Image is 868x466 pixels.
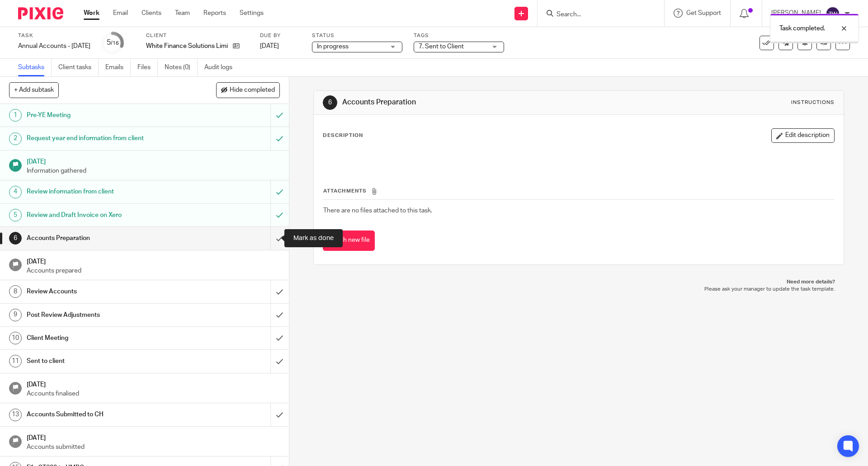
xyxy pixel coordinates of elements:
[216,82,280,98] button: Hide completed
[312,32,402,39] label: Status
[260,43,279,49] span: [DATE]
[27,166,280,175] p: Information gathered
[9,332,22,344] div: 10
[240,9,264,18] a: Settings
[18,42,90,51] div: Annual Accounts - [DATE]
[137,59,158,76] a: Files
[9,355,22,367] div: 11
[323,132,363,139] p: Description
[419,43,464,50] span: 7. Sent to Client
[27,208,183,222] h1: Review and Draft Invoice on Xero
[175,9,190,18] a: Team
[203,9,226,18] a: Reports
[27,266,280,275] p: Accounts prepared
[146,32,249,39] label: Client
[9,186,22,198] div: 4
[414,32,504,39] label: Tags
[27,155,280,166] h1: [DATE]
[9,82,59,98] button: + Add subtask
[27,231,183,245] h1: Accounts Preparation
[27,389,280,398] p: Accounts finalised
[826,6,840,21] img: svg%3E
[9,285,22,298] div: 8
[107,38,119,48] div: 5
[779,24,825,33] p: Task completed.
[165,59,198,76] a: Notes (0)
[58,59,99,76] a: Client tasks
[323,207,432,214] span: There are no files attached to this task.
[18,59,52,76] a: Subtasks
[113,9,128,18] a: Email
[342,98,598,107] h1: Accounts Preparation
[771,128,835,143] button: Edit description
[18,32,90,39] label: Task
[146,42,228,51] p: White Finance Solutions Limited
[27,442,280,452] p: Accounts submitted
[9,109,22,122] div: 1
[27,408,183,421] h1: Accounts Submitted to CH
[204,59,239,76] a: Audit logs
[27,331,183,345] h1: Client Meeting
[105,59,131,76] a: Emails
[9,309,22,321] div: 9
[27,185,183,198] h1: Review information from client
[27,285,183,298] h1: Review Accounts
[27,108,183,122] h1: Pre-YE Meeting
[27,354,183,368] h1: Sent to client
[260,32,301,39] label: Due by
[317,43,349,50] span: In progress
[791,99,835,106] div: Instructions
[27,308,183,322] h1: Post Review Adjustments
[18,7,63,19] img: Pixie
[9,132,22,145] div: 2
[111,41,119,46] small: /16
[323,231,375,251] button: Attach new file
[27,255,280,266] h1: [DATE]
[323,95,337,110] div: 6
[322,278,835,286] p: Need more details?
[9,409,22,421] div: 13
[323,188,367,193] span: Attachments
[230,87,275,94] span: Hide completed
[27,431,280,442] h1: [DATE]
[27,132,183,145] h1: Request year end information from client
[27,378,280,389] h1: [DATE]
[18,42,90,51] div: Annual Accounts - March 2025
[84,9,99,18] a: Work
[9,232,22,245] div: 6
[9,209,22,221] div: 5
[322,286,835,293] p: Please ask your manager to update the task template.
[142,9,161,18] a: Clients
